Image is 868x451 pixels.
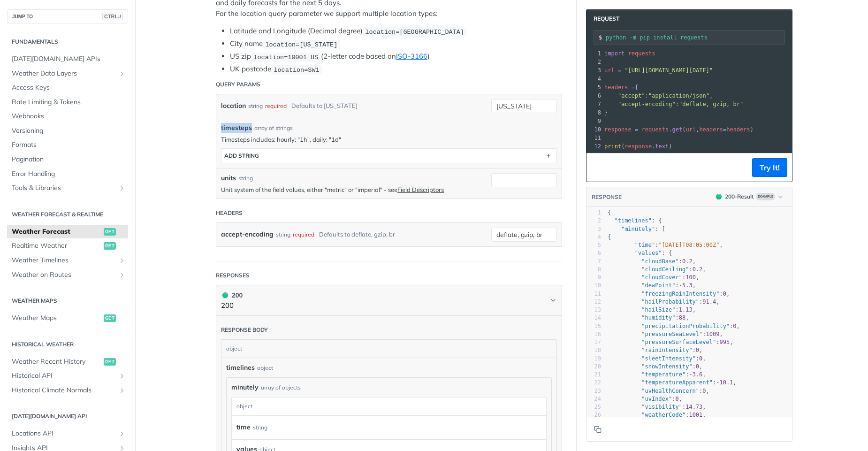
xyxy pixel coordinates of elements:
[711,192,787,201] button: 200200-ResultExample
[7,95,128,109] a: Rate Limiting & Tokens
[257,364,273,372] div: object
[641,347,692,353] span: "rainIntensity"
[216,80,260,89] div: Query Params
[586,371,601,379] div: 21
[733,323,736,329] span: 0
[224,152,259,159] div: ADD string
[586,322,601,330] div: 15
[12,183,116,193] span: Tools & Libraries
[586,233,601,241] div: 4
[699,355,702,362] span: 0
[635,242,655,248] span: "time"
[221,135,557,144] p: Timesteps includes: hourly: "1h", daily: "1d"
[604,143,621,150] span: print
[604,84,638,91] span: {
[7,109,128,123] a: Webhooks
[586,209,601,217] div: 1
[230,26,562,37] li: Latitude and Longitude (Decimal degree)
[221,290,557,311] button: 200 200200
[586,298,601,306] div: 12
[7,268,128,282] a: Weather on RoutesShow subpages for Weather on Routes
[396,52,427,61] a: ISO-3166
[230,51,562,62] li: US zip (2-letter code based on )
[104,358,116,366] span: get
[216,271,250,280] div: Responses
[7,124,128,138] a: Versioning
[641,388,699,394] span: "uvHealthConcern"
[608,371,706,378] span: : ,
[604,143,672,150] span: ( . )
[608,396,682,402] span: : ,
[221,173,236,183] label: units
[586,355,601,363] div: 19
[7,38,128,46] h2: Fundamentals
[236,420,251,434] label: time
[7,297,128,305] h2: Weather Maps
[265,41,337,48] span: location=[US_STATE]
[696,347,699,353] span: 0
[12,98,126,107] span: Rate Limiting & Tokens
[7,412,128,420] h2: [DATE][DOMAIN_NAME] API
[608,242,723,248] span: : ,
[238,174,253,183] div: string
[635,250,662,256] span: "values"
[12,54,126,64] span: [DATE][DOMAIN_NAME] APIs
[624,143,652,150] span: response
[608,379,737,386] span: : ,
[702,298,716,305] span: 91.4
[716,379,719,386] span: -
[608,217,662,224] span: : {
[586,83,602,92] div: 5
[7,427,128,441] a: Locations APIShow subpages for Locations API
[253,420,267,434] div: string
[641,355,696,362] span: "sleetIntensity"
[7,383,128,397] a: Historical Climate NormalsShow subpages for Historical Climate Normals
[642,126,669,133] span: requests
[12,69,116,78] span: Weather Data Layers
[102,13,123,20] span: CTRL-/
[648,92,709,99] span: "application/json"
[274,66,319,73] span: location=SW1
[7,253,128,268] a: Weather TimelinesShow subpages for Weather Timelines
[12,241,101,251] span: Realtime Weather
[608,355,706,362] span: : ,
[586,75,602,83] div: 4
[719,379,733,386] span: 10.1
[719,339,730,345] span: 995
[118,372,126,380] button: Show subpages for Historical API
[7,355,128,369] a: Weather Recent Historyget
[586,290,601,298] div: 11
[641,266,689,273] span: "cloudCeiling"
[586,266,601,274] div: 8
[676,396,679,402] span: 0
[230,38,562,49] li: City name
[12,429,116,438] span: Locations API
[254,124,293,132] div: array of strings
[658,242,719,248] span: "[DATE]T08:05:00Z"
[679,282,682,289] span: -
[606,34,784,41] input: Request instructions
[221,300,243,311] p: 200
[586,346,601,354] div: 18
[641,274,682,281] span: "cloudCover"
[641,396,672,402] span: "uvIndex"
[641,339,716,345] span: "pressureSurfaceLevel"
[586,117,602,125] div: 9
[586,241,601,249] div: 5
[7,9,128,23] button: JUMP TOCTRL-/
[216,209,243,217] div: Headers
[586,49,602,58] div: 1
[591,192,622,202] button: RESPONSE
[221,123,252,133] span: timesteps
[104,242,116,250] span: get
[261,383,301,392] div: array of objects
[118,184,126,192] button: Show subpages for Tools & Libraries
[586,134,602,142] div: 11
[586,330,601,338] div: 16
[679,314,685,321] span: 88
[586,411,601,419] div: 26
[641,298,699,305] span: "hailProbability"
[696,363,699,370] span: 0
[221,228,274,241] label: accept-encoding
[586,282,601,290] div: 10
